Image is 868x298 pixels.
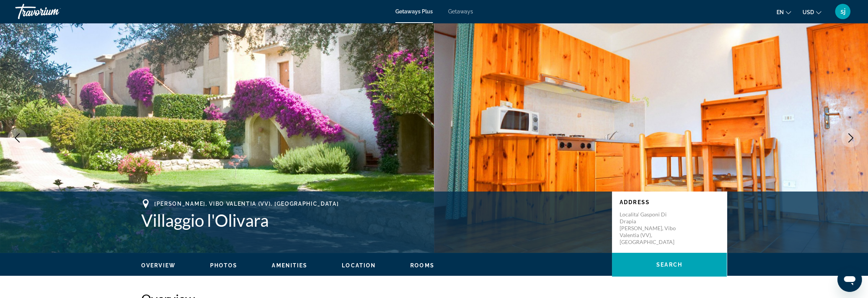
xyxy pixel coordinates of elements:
button: Location [342,262,376,269]
button: Amenities [272,262,307,269]
button: Change currency [803,7,821,18]
span: Amenities [272,262,307,269]
p: Localita' Gasponi di Drapia [PERSON_NAME], Vibo Valentia (VV), [GEOGRAPHIC_DATA] [620,211,681,246]
span: [PERSON_NAME], Vibo Valentia (VV), [GEOGRAPHIC_DATA] [154,201,339,207]
span: Location [342,262,376,269]
a: Travorium [15,2,92,21]
span: Rooms [410,262,434,269]
span: Photos [210,262,238,269]
span: USD [803,9,814,15]
button: Next image [841,128,860,147]
span: sj [840,8,845,15]
span: Overview [141,262,176,269]
button: Change language [777,7,791,18]
iframe: Button to launch messaging window [837,267,862,292]
a: Getaways [448,8,473,15]
span: en [777,9,784,15]
a: Getaways Plus [395,8,433,15]
button: Photos [210,262,238,269]
button: Previous image [8,128,27,147]
span: Search [656,262,682,268]
button: Search [612,253,727,277]
button: Rooms [410,262,434,269]
h1: Villaggio l'Olivara [141,210,604,230]
p: Address [620,199,719,205]
button: Overview [141,262,176,269]
button: User Menu [833,3,853,20]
